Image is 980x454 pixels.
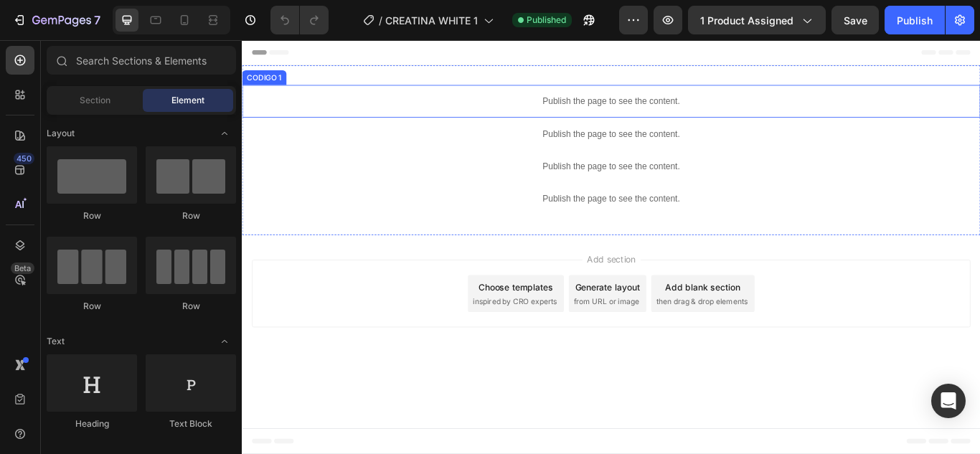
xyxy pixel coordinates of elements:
[213,330,236,353] span: Toggle open
[844,14,867,27] span: Save
[688,6,826,34] button: 1 product assigned
[397,248,465,263] span: Add section
[47,335,65,348] span: Text
[385,13,478,28] span: CREATINA WHITE 1
[269,298,367,311] span: inspired by CRO experts
[47,417,137,430] div: Heading
[14,153,34,164] div: 450
[885,6,945,34] button: Publish
[11,263,34,274] div: Beta
[831,6,879,34] button: Save
[270,6,329,34] div: Undo/Redo
[931,384,966,418] div: Open Intercom Messenger
[47,300,137,313] div: Row
[213,122,236,145] span: Toggle open
[47,127,75,140] span: Layout
[94,11,100,29] p: 7
[6,6,107,34] button: 7
[242,40,980,454] iframe: Design area
[897,13,933,28] div: Publish
[80,94,110,107] span: Section
[146,300,236,313] div: Row
[483,298,590,311] span: then drag & drop elements
[171,94,204,107] span: Element
[389,280,464,295] div: Generate layout
[146,209,236,222] div: Row
[494,280,581,295] div: Add blank section
[47,209,137,222] div: Row
[276,280,363,295] div: Choose templates
[379,13,382,28] span: /
[146,417,236,430] div: Text Block
[387,298,463,311] span: from URL or image
[527,14,566,27] span: Published
[47,46,236,75] input: Search Sections & Elements
[700,13,793,28] span: 1 product assigned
